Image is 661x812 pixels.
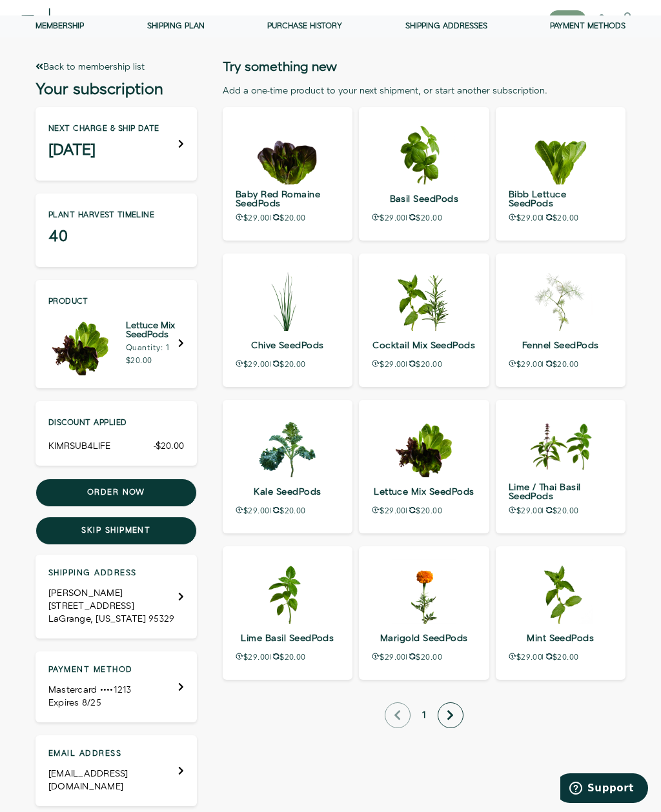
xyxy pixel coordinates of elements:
p: Basil SeedPods [372,190,476,208]
p: Bibb Lettuce SeedPods [509,190,613,208]
span: -$20.00 [154,440,184,453]
p: $29.00 $20.00 [372,213,476,223]
div: [PERSON_NAME] [48,587,175,600]
img: lettuce-mix-seedpods [392,413,456,477]
p: Discount applied [48,419,184,427]
p: $29.00 $20.00 [509,653,613,662]
a: Membership [36,21,84,32]
h4: Payment method [48,664,133,676]
button: BUY [549,10,586,28]
div: Edit Product [36,280,197,388]
p: $29.00 $20.00 [372,506,476,515]
h3: Your subscription [36,83,197,96]
p: $29.00 $20.00 [236,506,340,515]
p: Chive SeedPods [236,336,340,355]
a: Payment methods [550,21,625,32]
p: $29.00 $20.00 [236,213,340,223]
div: Add a one-time product to your next shipment, or start another subscription. [223,84,625,97]
p: $29.00 $20.00 [372,360,476,369]
div: Payment method [36,651,197,722]
p: Lettuce Mix SeedPods [372,482,476,501]
p: $20.00 [126,357,178,365]
p: Marigold SeedPods [372,629,476,648]
p: $29.00 $20.00 [236,360,340,369]
h4: Email address [48,748,178,760]
div: Shipping address [36,555,197,639]
button: Skip shipment [36,517,197,545]
div: Next charge & ship date [DATE] [36,107,197,181]
iframe: Opens a widget where you can find more information [560,773,648,806]
p: Fennel SeedPods [509,336,613,355]
img: mint-seedpods-2 [528,559,593,624]
img: basil-seedpods-2 [392,120,456,184]
p: Baby Red Romaine SeedPods [236,190,340,208]
p: Product [48,298,184,306]
p: Quantity: 1 [126,344,178,352]
img: kale-seedpods [255,413,320,477]
div: [STREET_ADDRESS] [48,600,175,613]
a: HOW IT WORKS [221,5,310,34]
img: cocktail-mix-seedpods [392,266,456,331]
h3: [DATE] [48,144,159,157]
p: Next charge & ship date [48,125,159,133]
div: Expires 8/25 [48,697,133,709]
p: $29.00 $20.00 [236,653,340,662]
p: Lime / Thai Basil SeedPods [509,482,613,501]
a: MEMBERSHIP [311,5,388,34]
img: marigold-seedpods-2 [392,559,456,624]
div: Email address: ue2me2@yahoo.com [36,735,197,806]
span: 1 [417,704,431,727]
a: SMALLGARDEN [134,5,221,34]
img: baby-red-romaine-seedpods-1 [255,120,320,184]
div: Mastercard ••••1213 [48,684,133,697]
p: $29.00 $20.00 [372,653,476,662]
p: Mint SeedPods [509,629,613,648]
img: chive-seedpods-2 [255,266,320,331]
a: Back to membership list [36,61,145,74]
a: Purchase history [267,21,342,32]
div: [EMAIL_ADDRESS][DOMAIN_NAME] [48,767,178,793]
img: fennel-seedpods-2 [528,266,593,331]
a: Shipping Plan [147,21,205,32]
h5: Lettuce Mix SeedPods [126,321,178,339]
h4: Shipping address [48,568,175,579]
p: $29.00 $20.00 [509,506,613,515]
a: Shipping addresses [405,21,487,32]
a: SHOP [92,5,134,34]
img: bibb-lettuce-seedpods-2 [528,120,593,184]
h2: Try something new [223,61,625,74]
img: Lettuce Mix SeedPods [48,311,113,375]
p: Kale SeedPods [236,482,340,501]
p: $29.00 $20.00 [509,213,613,223]
img: lime-basil-seedpods [255,559,320,624]
img: herb-combo-seedpods [528,413,593,477]
p: Lime Basil SeedPods [236,629,340,648]
div: LaGrange, [US_STATE] 95329 [48,613,175,626]
span: KIMRSUB4LIFE [48,440,110,453]
p: $29.00 $20.00 [509,360,613,369]
p: Cocktail Mix SeedPods [372,336,476,355]
button: next page [438,702,463,728]
button: Order now [36,479,197,507]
